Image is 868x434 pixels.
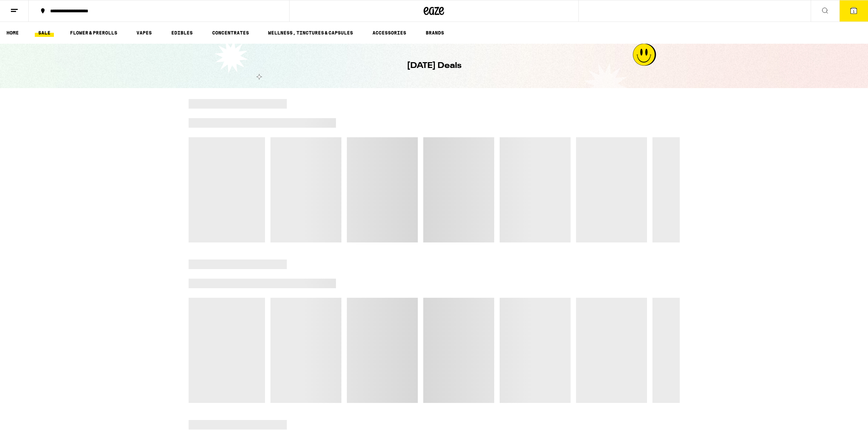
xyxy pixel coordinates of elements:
[168,29,196,37] a: EDIBLES
[35,29,54,37] a: SALE
[407,60,461,72] h1: [DATE] Deals
[853,9,855,13] span: 1
[209,29,252,37] a: CONCENTRATES
[133,29,155,37] a: VAPES
[422,29,447,37] button: BRANDS
[67,29,121,37] a: FLOWER & PREROLLS
[369,29,410,37] a: ACCESSORIES
[839,0,868,22] button: 1
[265,29,356,37] a: WELLNESS, TINCTURES & CAPSULES
[3,29,22,37] a: HOME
